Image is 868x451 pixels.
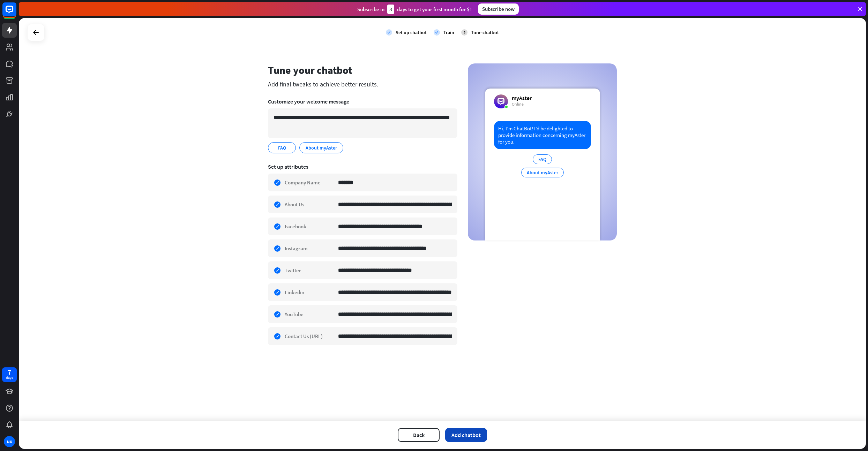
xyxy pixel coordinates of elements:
[398,428,440,442] button: Back
[533,154,552,164] div: FAQ
[8,369,11,375] div: 7
[268,98,457,105] div: Customize your welcome message
[386,29,392,36] i: check
[494,121,591,149] div: Hi, I’m ChatBot! I’d be delighted to provide information concerning myAster for you.
[357,5,472,14] div: Subscribe in days to get your first month for $1
[305,144,338,152] span: About myAster
[512,101,532,107] div: Online
[268,163,457,170] div: Set up attributes
[471,29,499,36] div: Tune chatbot
[268,80,457,88] div: Add final tweaks to achieve better results.
[396,29,427,36] div: Set up chatbot
[387,5,394,14] div: 3
[512,94,532,101] div: myAster
[443,29,454,36] div: Train
[434,29,440,36] i: check
[461,29,467,36] div: 3
[277,144,287,152] span: FAQ
[6,3,27,24] button: Open LiveChat chat widget
[521,168,564,177] div: About myAster
[4,436,15,447] div: NK
[445,428,487,442] button: Add chatbot
[478,3,519,15] div: Subscribe now
[6,375,13,380] div: days
[268,63,457,77] div: Tune your chatbot
[2,367,17,382] a: 7 days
